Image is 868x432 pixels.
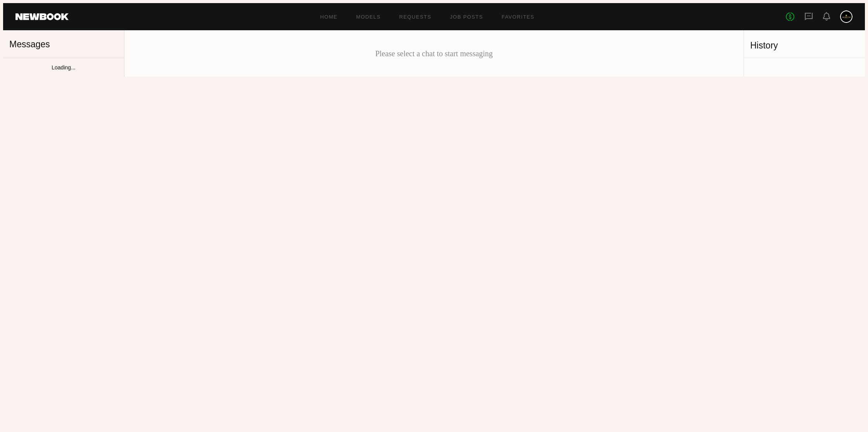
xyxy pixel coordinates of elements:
div: Please select a chat to start messaging [124,30,744,77]
a: Requests [399,14,431,19]
a: Favorites [502,14,535,19]
a: Models [356,14,381,19]
a: Home [320,14,338,19]
div: Loading... [3,64,124,71]
div: History [750,40,859,51]
a: Job Posts [450,14,483,19]
span: Messages [9,39,50,50]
